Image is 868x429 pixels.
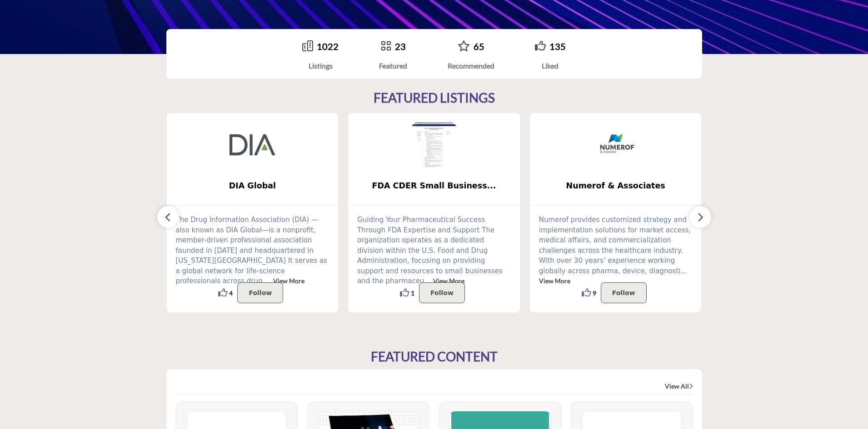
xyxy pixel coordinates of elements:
button: Follow [237,282,283,303]
p: Guiding Your Pharmaceutical Success Through FDA Expertise and Support The organization operates a... [357,215,511,286]
button: Follow [601,282,647,303]
h2: FEATURED LISTINGS [374,90,495,106]
img: Numerof & Associates [593,122,639,168]
a: 65 [474,41,484,52]
span: Numerof & Associates [544,180,688,192]
span: 1 [411,288,414,298]
b: FDA CDER Small Business and Industry Assistance (SBIA) [362,174,506,198]
a: Go to Featured [380,40,391,53]
div: Liked [535,60,566,71]
a: View More [433,277,464,285]
a: 1022 [317,41,339,52]
a: Numerof & Associates [530,174,702,198]
p: The Drug Information Association (DIA) —also known as DIA Global—is a nonprofit, member-driven pr... [176,215,329,286]
a: 135 [549,41,566,52]
div: Recommended [448,60,494,71]
p: Follow [612,287,635,298]
b: DIA Global [180,174,325,198]
a: View More [273,277,304,285]
span: ... [680,267,687,275]
a: View All [665,382,693,391]
a: FDA CDER Small Business... [348,174,520,198]
a: 23 [395,41,406,52]
i: Go to Liked [535,40,546,51]
span: FDA CDER Small Business... [362,180,506,192]
span: 4 [229,288,233,298]
span: ... [264,277,271,285]
h2: FEATURED CONTENT [371,349,498,365]
span: ... [424,277,430,285]
span: 9 [593,288,596,298]
b: Numerof & Associates [544,174,688,198]
div: Featured [379,60,407,71]
div: Listings [302,60,339,71]
span: DIA Global [180,180,325,192]
p: Numerof provides customized strategy and implementation solutions for market access, medical affa... [539,215,693,286]
p: Follow [430,287,454,298]
img: DIA Global [229,122,275,168]
p: Follow [249,287,272,298]
a: Go to Recommended [458,40,470,53]
button: Follow [419,282,465,303]
a: View More [539,277,570,285]
img: FDA CDER Small Business and Industry Assistance (SBIA) [411,122,457,168]
a: DIA Global [167,174,339,198]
